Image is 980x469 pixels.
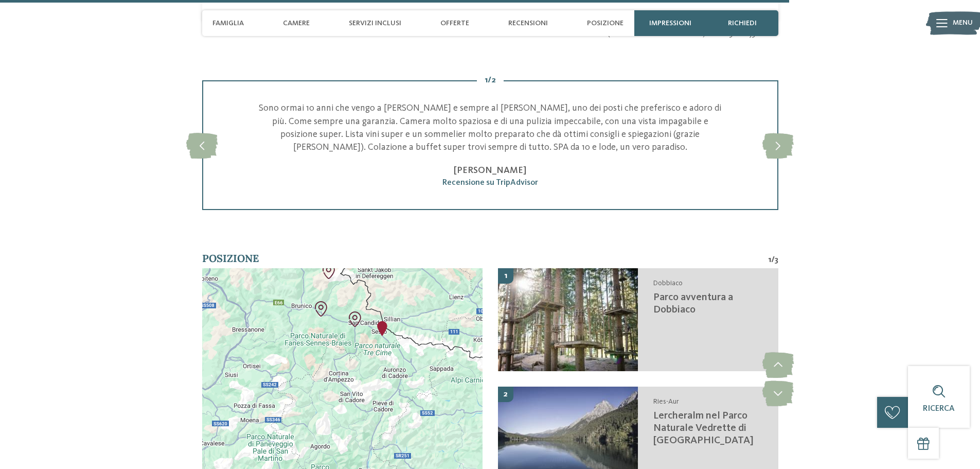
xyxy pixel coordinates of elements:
[283,19,310,28] span: Camere
[212,19,244,28] span: Famiglia
[498,268,638,371] img: Il nostro family hotel a Sesto, il vostro rifugio sulle Dolomiti.
[491,75,496,86] span: 2
[653,292,733,315] span: Parco avventura a Dobbiaco
[649,19,691,28] span: Impressioni
[771,254,775,266] span: /
[375,321,390,336] div: Family Resort Rainer
[202,252,259,265] span: Posizione
[349,19,401,28] span: Servizi inclusi
[653,411,754,446] span: Lercheralm nel Parco Naturale Vedrette di [GEOGRAPHIC_DATA]
[923,405,955,413] span: Ricerca
[728,19,757,28] span: richiedi
[485,75,488,86] span: 1
[653,280,683,287] span: Dobbiaco
[587,19,623,28] span: Posizione
[255,102,726,154] p: Sono ormai 10 anni che vengo a [PERSON_NAME] e sempre al [PERSON_NAME], uno dei posti che preferi...
[313,301,329,317] div: Il nuovo parco giochi nel bosco a Valdaora
[321,264,336,279] div: Lercheralm nel Parco Naturale Vedrette di Ries-Aur
[488,75,491,86] span: /
[653,398,679,405] span: Ries-Aur
[508,19,548,28] span: Recensioni
[504,270,507,282] span: 1
[503,389,508,400] span: 2
[442,179,538,187] span: Recensione su TripAdvisor
[440,19,469,28] span: Offerte
[768,254,771,266] span: 1
[775,254,778,266] span: 3
[347,311,363,327] div: Parco avventura a Dobbiaco
[454,166,526,175] span: [PERSON_NAME]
